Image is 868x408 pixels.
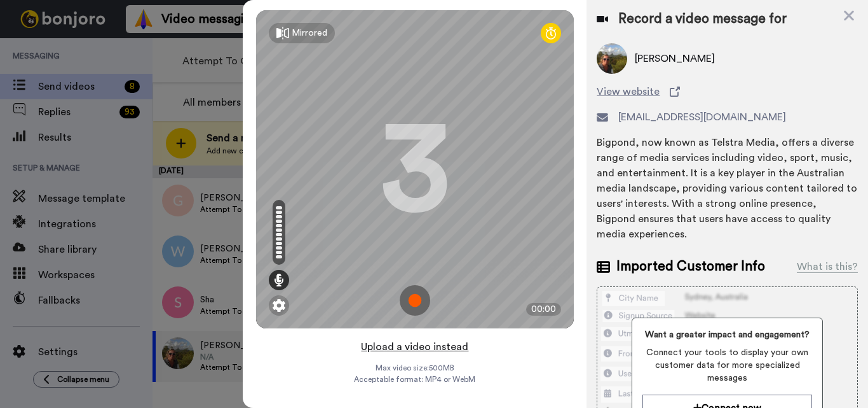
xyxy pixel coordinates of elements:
[354,374,475,384] span: Acceptable format: MP4 or WebM
[597,84,858,99] a: View website
[597,135,858,242] div: Bigpond, now known as Telstra Media, offers a diverse range of media services including video, sp...
[797,259,858,274] div: What is this?
[526,303,561,316] div: 00:00
[376,363,454,373] span: Max video size: 500 MB
[642,346,812,384] span: Connect your tools to display your own customer data for more specialized messages
[616,257,765,276] span: Imported Customer Info
[400,285,430,316] img: ic_record_start.svg
[357,339,472,355] button: Upload a video instead
[618,109,786,125] span: [EMAIL_ADDRESS][DOMAIN_NAME]
[273,299,285,312] img: ic_gear.svg
[597,84,660,99] span: View website
[380,122,450,217] div: 3
[642,328,812,341] span: Want a greater impact and engagement?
